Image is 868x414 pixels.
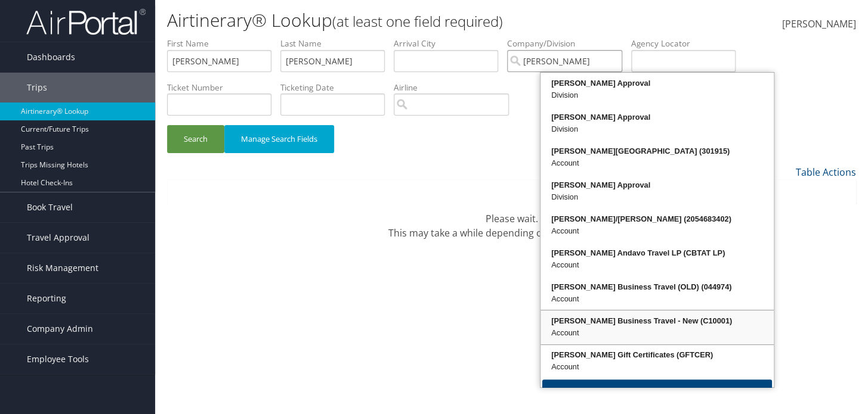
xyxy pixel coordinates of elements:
label: Last Name [280,38,394,49]
span: Book Travel [27,192,73,222]
div: [PERSON_NAME] Gift Certificates (GFTCER) [542,349,772,361]
span: [PERSON_NAME] [782,17,856,30]
h1: Airtinerary® Lookup [167,8,626,33]
div: Account [542,327,772,339]
button: Search [167,125,224,153]
div: Account [542,361,772,373]
span: Reporting [27,284,66,313]
div: Account [542,157,772,169]
span: Company Admin [27,314,93,344]
div: [PERSON_NAME][GEOGRAPHIC_DATA] (301915) [542,145,772,157]
div: Division [542,191,772,203]
div: [PERSON_NAME] Andavo Travel LP (CBTAT LP) [542,247,772,259]
label: Airline [394,82,518,94]
button: Manage Search Fields [224,125,334,153]
span: Dashboards [27,42,75,72]
div: [PERSON_NAME] Approval [542,179,772,191]
span: Employee Tools [27,344,89,374]
div: Account [542,293,772,305]
label: Arrival City [394,38,507,49]
div: [PERSON_NAME] Approval [542,111,772,123]
div: Account [542,259,772,271]
label: Agency Locator [631,38,745,49]
div: [PERSON_NAME] Approval [542,77,772,89]
img: airportal-logo.png [26,8,146,36]
label: Ticketing Date [280,82,394,94]
a: Table Actions [796,166,856,179]
div: Account [542,225,772,237]
label: Ticket Number [167,82,280,94]
span: Risk Management [27,253,98,283]
div: [PERSON_NAME] Business Travel - New (C10001) [542,315,772,327]
div: [PERSON_NAME]/[PERSON_NAME] (2054683402) [542,213,772,225]
span: Trips [27,73,47,102]
div: Please wait. This may take a while depending on your search filters. [167,197,856,240]
div: Division [542,123,772,135]
label: Company/Division [507,38,631,49]
small: (at least one field required) [332,11,503,31]
div: Division [542,89,772,101]
label: First Name [167,38,280,49]
span: Travel Approval [27,223,89,253]
button: More Results [542,379,772,410]
a: [PERSON_NAME] [782,6,856,43]
div: [PERSON_NAME] Business Travel (OLD) (044974) [542,281,772,293]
